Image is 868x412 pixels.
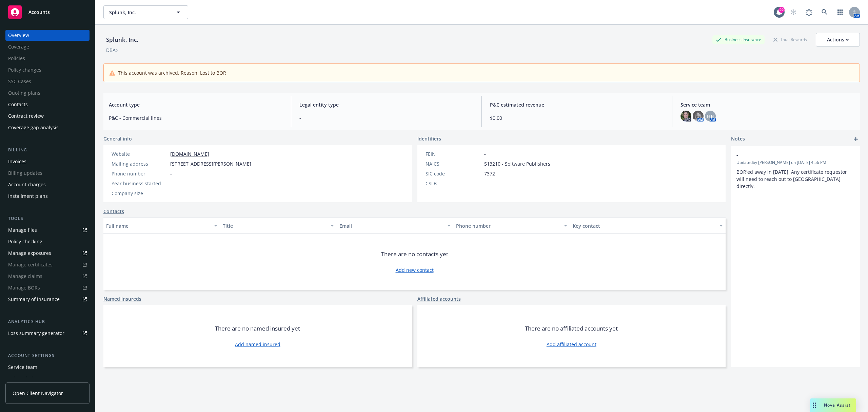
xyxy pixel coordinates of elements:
[736,160,854,166] span: Updated by [PERSON_NAME] on [DATE] 4:56 PM
[484,180,486,187] span: -
[490,114,664,121] span: $0.00
[8,294,60,305] div: Summary of insurance
[106,46,119,54] div: DBA: -
[299,101,473,108] span: Legal entity type
[5,236,90,247] a: Policy checking
[810,398,818,412] div: Drag to move
[680,111,691,121] img: photo
[490,101,664,108] span: P&C estimated revenue
[235,341,280,348] a: Add named insured
[5,88,90,98] span: Quoting plans
[8,156,26,167] div: Invoices
[5,259,90,270] span: Manage certificates
[103,208,124,215] a: Contacts
[707,113,714,120] span: HB
[170,190,172,197] span: -
[810,398,856,412] button: Nova Assist
[525,324,618,333] span: There are no affiliated accounts yet
[731,135,745,143] span: Notes
[5,294,90,305] a: Summary of insurance
[8,30,29,41] div: Overview
[426,160,481,167] div: NAICS
[8,248,51,259] div: Manage exposures
[833,5,847,19] a: Switch app
[103,135,132,142] span: General info
[13,390,63,397] span: Open Client Navigator
[731,146,860,195] div: -Updatedby [PERSON_NAME] on [DATE] 4:56 PMBOR'ed away in [DATE]. Any certificate requestor will n...
[5,373,90,384] a: Sales relationships
[5,328,90,339] a: Loss summary generator
[5,168,90,179] span: Billing updates
[299,114,473,121] span: -
[103,218,220,234] button: Full name
[112,180,167,187] div: Year business started
[426,180,481,187] div: CSLB
[417,295,461,302] a: Affiliated accounts
[5,53,90,64] span: Policies
[170,180,172,187] span: -
[5,111,90,121] a: Contract review
[223,222,327,229] div: Title
[5,362,90,373] a: Service team
[736,151,837,158] span: -
[109,114,283,121] span: P&C - Commercial lines
[736,169,848,189] span: BOR'ed away in [DATE]. Any certificate requestor will need to reach out to [GEOGRAPHIC_DATA] dire...
[5,122,90,133] a: Coverage gap analysis
[112,160,167,167] div: Mailing address
[5,156,90,167] a: Invoices
[547,341,596,348] a: Add affiliated account
[5,147,90,153] div: Billing
[8,373,51,384] div: Sales relationships
[215,324,300,333] span: There are no named insured yet
[8,122,59,133] div: Coverage gap analysis
[417,135,441,142] span: Identifiers
[573,222,715,229] div: Key contact
[5,191,90,202] a: Installment plans
[570,218,726,234] button: Key contact
[802,5,816,19] a: Report a Bug
[816,33,860,46] button: Actions
[484,170,495,177] span: 7372
[5,64,90,75] span: Policy changes
[112,170,167,177] div: Phone number
[103,295,141,302] a: Named insureds
[381,250,448,258] span: There are no contacts yet
[5,248,90,259] a: Manage exposures
[5,271,90,282] span: Manage claims
[170,160,251,167] span: [STREET_ADDRESS][PERSON_NAME]
[396,266,434,274] a: Add new contact
[680,101,854,108] span: Service team
[5,3,90,22] a: Accounts
[170,170,172,177] span: -
[778,7,785,13] div: 22
[787,5,800,19] a: Start snowing
[8,236,42,247] div: Policy checking
[5,225,90,236] a: Manage files
[8,99,28,110] div: Contacts
[118,69,226,76] span: This account was archived. Reason: Lost to BOR
[8,191,48,202] div: Installment plans
[5,30,90,41] a: Overview
[852,135,860,143] a: add
[818,5,831,19] a: Search
[5,282,90,293] span: Manage BORs
[106,222,210,229] div: Full name
[456,222,560,229] div: Phone number
[109,101,283,108] span: Account type
[693,111,704,121] img: photo
[339,222,443,229] div: Email
[8,225,37,236] div: Manage files
[5,352,90,359] div: Account settings
[5,41,90,52] span: Coverage
[220,218,337,234] button: Title
[28,10,50,15] span: Accounts
[770,35,810,44] div: Total Rewards
[484,150,486,157] span: -
[5,99,90,110] a: Contacts
[8,111,44,121] div: Contract review
[112,190,167,197] div: Company size
[426,150,481,157] div: FEIN
[109,9,168,16] span: Splunk, Inc.
[337,218,453,234] button: Email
